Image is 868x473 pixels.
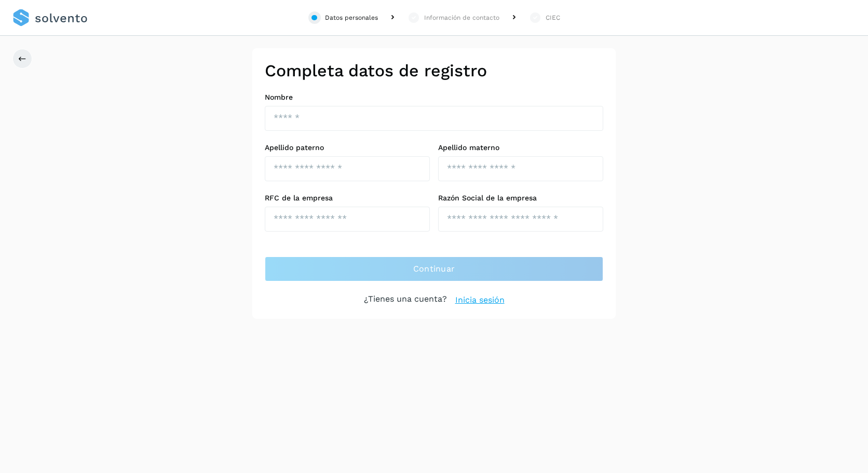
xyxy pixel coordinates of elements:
div: Datos personales [325,13,378,22]
label: Nombre [265,93,603,102]
span: Continuar [413,263,455,275]
a: Inicia sesión [455,294,505,306]
div: Información de contacto [424,13,499,22]
button: Continuar [265,256,603,281]
label: Razón Social de la empresa [438,194,603,202]
p: ¿Tienes una cuenta? [364,294,447,306]
label: Apellido materno [438,143,603,152]
label: Apellido paterno [265,143,430,152]
h2: Completa datos de registro [265,61,603,80]
div: CIEC [546,13,560,22]
label: RFC de la empresa [265,194,430,202]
